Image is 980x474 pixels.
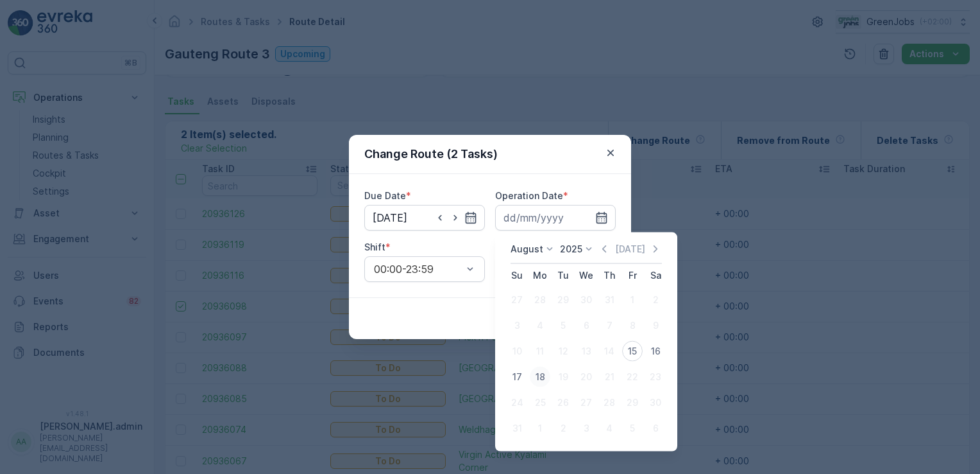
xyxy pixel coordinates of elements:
div: 31 [507,418,527,439]
input: dd/mm/yyyy [364,205,485,231]
th: Tuesday [552,264,575,287]
div: 1 [622,290,643,310]
label: Shift [364,241,385,252]
th: Monday [528,264,552,287]
p: Change Route (2 Tasks) [364,145,498,163]
div: 22 [622,367,643,387]
div: 5 [553,315,573,336]
input: dd/mm/yyyy [495,205,616,231]
th: Thursday [598,264,621,287]
div: 3 [507,315,527,336]
div: 12 [553,341,573,362]
div: 13 [576,341,596,362]
div: 5 [622,418,643,439]
div: 19 [553,367,573,387]
div: 23 [645,367,666,387]
th: Wednesday [575,264,598,287]
div: 27 [507,290,527,310]
p: 2025 [560,243,582,256]
div: 30 [576,290,596,310]
div: 21 [599,367,620,387]
div: 6 [645,418,666,439]
div: 26 [553,392,573,413]
label: Due Date [364,190,406,201]
th: Sunday [505,264,528,287]
div: 15 [622,341,643,362]
div: 27 [576,392,596,413]
div: 4 [599,418,620,439]
div: 20 [576,367,596,387]
div: 29 [622,392,643,413]
div: 28 [530,290,550,310]
div: 2 [645,290,666,310]
div: 25 [530,392,550,413]
div: 6 [576,315,596,336]
div: 11 [530,341,550,362]
th: Saturday [644,264,667,287]
div: 8 [622,315,643,336]
div: 10 [507,341,527,362]
div: 14 [599,341,620,362]
label: Operation Date [495,190,563,201]
div: 4 [530,315,550,336]
div: 29 [553,290,573,310]
div: 16 [645,341,666,362]
div: 28 [599,392,620,413]
p: [DATE] [615,243,645,256]
div: 7 [599,315,620,336]
div: 24 [507,392,527,413]
div: 2 [553,418,573,439]
div: 31 [599,290,620,310]
div: 1 [530,418,550,439]
p: August [511,243,543,256]
th: Friday [621,264,644,287]
div: 17 [507,367,527,387]
div: 18 [530,367,550,387]
div: 9 [645,315,666,336]
div: 30 [645,392,666,413]
div: 3 [576,418,596,439]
